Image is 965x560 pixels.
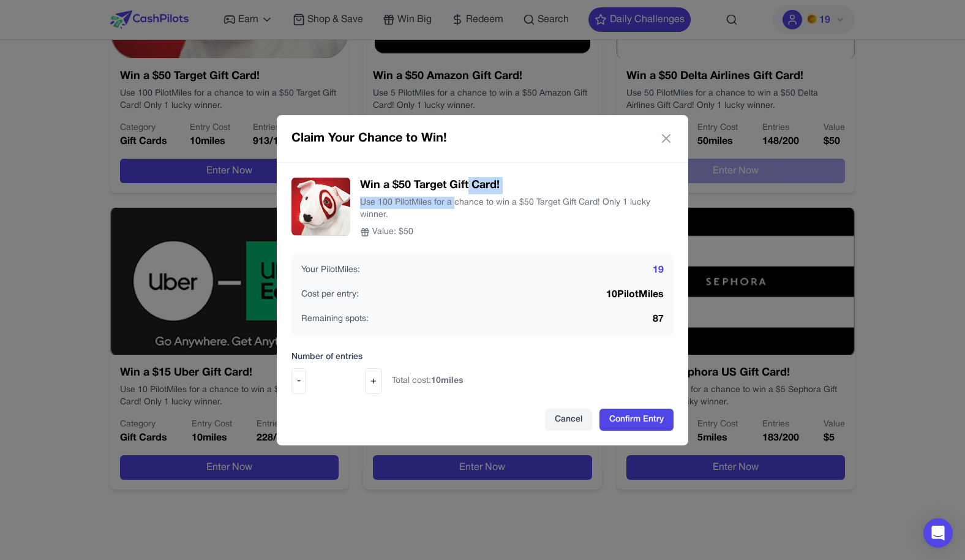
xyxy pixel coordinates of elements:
[301,289,359,301] span: Cost per entry:
[360,197,674,221] p: Use 100 PilotMiles for a chance to win a $50 Target Gift Card! Only 1 lucky winner.
[291,130,447,147] h2: Claim Your Chance to Win!
[301,264,360,276] span: Your PilotMiles:
[431,377,464,385] span: 10 miles
[923,518,953,548] div: Open Intercom Messenger
[301,313,369,325] span: Remaining spots:
[291,351,674,363] label: Number of entries
[392,375,464,387] span: Total cost:
[545,409,592,431] button: Cancel
[360,177,674,194] h3: Win a $50 Target Gift Card!
[365,368,382,394] button: +
[291,368,306,394] button: -
[291,177,350,236] img: Win a $50 Target Gift Card!
[599,409,674,431] button: Confirm Entry
[653,263,664,278] span: 19
[360,226,674,238] div: Value: $ 50
[653,312,664,327] span: 87
[606,287,664,302] span: 10 PilotMiles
